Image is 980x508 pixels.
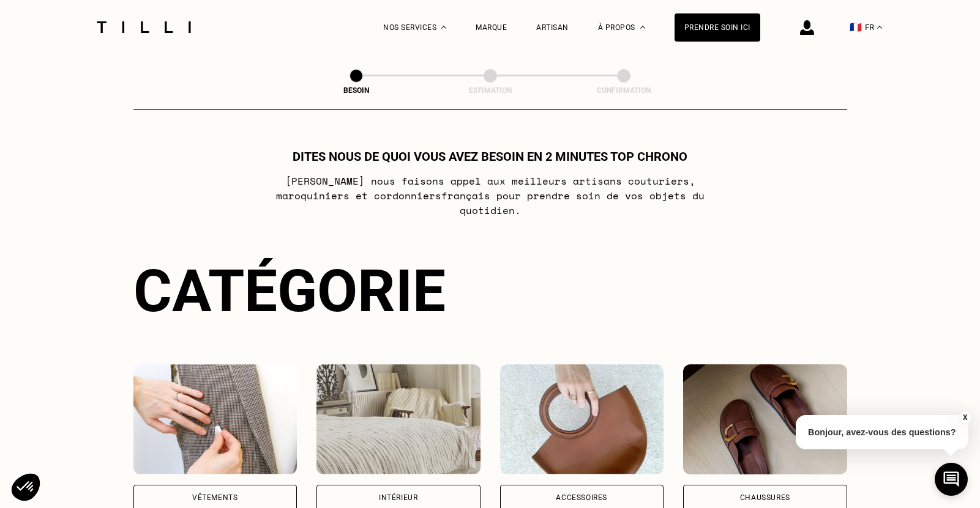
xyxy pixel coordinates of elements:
img: menu déroulant [877,26,882,29]
div: Catégorie [133,257,847,325]
button: X [959,411,971,424]
img: Menu déroulant [441,26,446,29]
img: Logo du service de couturière Tilli [92,21,195,33]
a: Marque [476,23,507,32]
img: Intérieur [316,364,481,474]
img: Menu déroulant à propos [640,26,645,29]
img: Vêtements [133,364,297,474]
a: Artisan [536,23,569,32]
div: Vêtements [192,494,238,501]
div: Besoin [295,86,417,95]
img: Chaussures [683,364,847,474]
img: Accessoires [500,364,664,474]
div: Intérieur [379,494,417,501]
img: icône connexion [800,20,814,35]
p: [PERSON_NAME] nous faisons appel aux meilleurs artisans couturiers , maroquiniers et cordonniers ... [247,174,733,218]
h1: Dites nous de quoi vous avez besoin en 2 minutes top chrono [293,149,687,164]
span: 🇫🇷 [850,21,862,33]
div: Confirmation [563,86,685,95]
div: Accessoires [556,494,607,501]
p: Bonjour, avez-vous des questions? [796,415,968,449]
div: Estimation [429,86,552,95]
div: Chaussures [740,494,790,501]
a: Prendre soin ici [675,13,760,42]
